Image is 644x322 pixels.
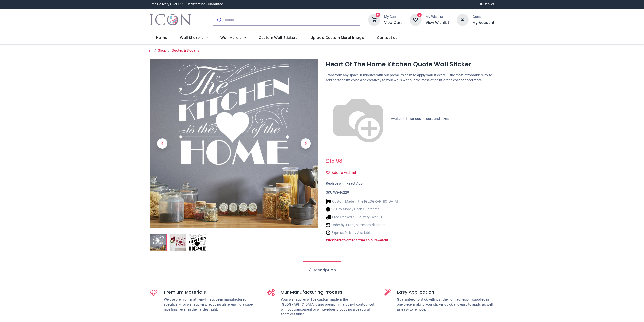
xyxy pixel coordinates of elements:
[326,214,398,220] li: Free Tracked 48 Delivery Over £15
[326,157,342,164] span: £
[410,17,422,21] a: 0
[220,35,242,40] span: Wall Murals
[189,234,206,251] img: WS-46229-03
[368,17,380,21] a: 0
[376,238,387,242] a: swatch
[293,84,318,202] a: Next
[326,73,494,83] p: Transform any space in minutes with our premium easy-to-apply wall stickers — the most affordable...
[417,13,422,17] sup: 0
[426,20,449,25] a: View Wishlist
[172,48,199,52] a: Quotes & Slogans
[384,14,402,19] div: My Cart
[387,238,388,242] a: !
[326,199,398,204] li: Custom Made in the [GEOGRAPHIC_DATA]
[303,261,341,279] a: Description
[150,13,191,27] img: Icon Wall Stickers
[150,59,318,228] img: Heart Of The Home Kitchen Quote Wall Sticker
[259,35,298,40] span: Custom Wall Stickers
[301,138,311,149] span: Next
[157,138,167,149] span: Previous
[329,157,342,164] span: 15.98
[326,230,398,235] li: Express Delivery Available
[384,20,402,25] a: View Cart
[473,14,494,19] div: Guest
[150,84,175,202] a: Previous
[326,207,398,212] li: 30 Day Money Back Guarantee
[479,2,494,7] a: Trustpilot
[397,289,494,295] h5: Easy Application
[173,31,214,44] a: Wall Stickers
[326,87,390,151] img: color-wheel.png
[213,14,225,25] button: Submit
[326,60,494,69] h1: Heart Of The Home Kitchen Quote Wall Sticker
[426,14,449,19] div: My Wishlist
[326,222,398,228] li: Order by 11am, same day dispatch
[473,20,494,25] a: My Account
[333,190,349,194] span: WS-46229
[391,117,450,121] span: Available in various colours and sizes.
[170,234,186,251] img: WS-46229-02
[311,35,364,40] span: Upload Custom Mural Image
[180,35,203,40] span: Wall Stickers
[158,48,166,52] a: Shop
[214,31,252,44] a: Wall Murals
[326,171,330,174] i: Add to wishlist
[150,234,166,251] img: Heart Of The Home Kitchen Quote Wall Sticker
[376,13,380,17] sup: 0
[150,2,223,7] div: Free Delivery Over £15 - Satisfaction Guarantee
[164,297,260,312] p: We use premium matt vinyl that's been manufactured specifically for wall stickers, reducing glare...
[281,297,377,317] p: Your wall sticker will be custom made in the [GEOGRAPHIC_DATA] using premium matt vinyl, contour ...
[326,190,494,195] div: SKU:
[377,35,397,40] span: Contact us
[156,35,167,40] span: Home
[164,289,260,295] h5: Premium Materials
[326,169,361,177] button: Add to wishlistAdd to wishlist
[397,297,494,312] p: Guaranteed to stick with just the right adhesion, supplied in one piece, making your sticker quic...
[150,13,191,27] a: Logo of Icon Wall Stickers
[326,238,376,242] a: Click here to order a free colour
[281,289,377,295] h5: Our Manufacturing Process
[326,181,494,186] div: Replace with React App.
